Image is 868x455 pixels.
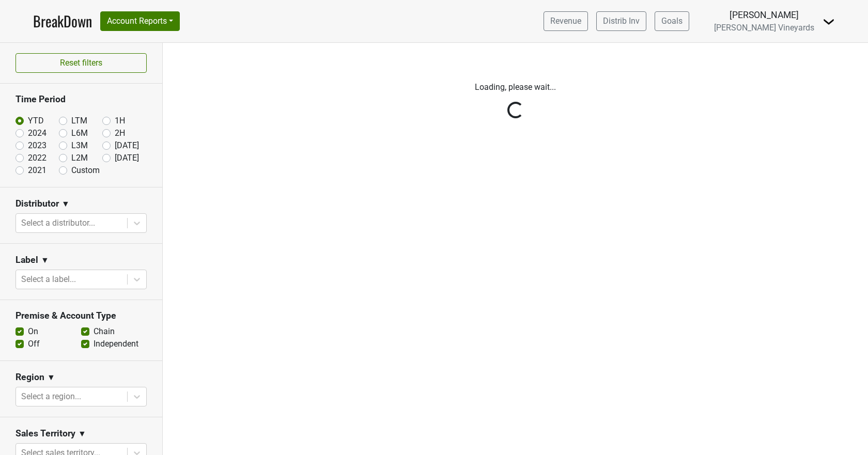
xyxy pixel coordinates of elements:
[229,81,802,93] p: Loading, please wait...
[714,23,814,33] span: [PERSON_NAME] Vineyards
[823,15,835,28] img: Dropdown Menu
[714,8,814,22] div: [PERSON_NAME]
[33,10,92,32] a: BreakDown
[100,11,180,31] button: Account Reports
[655,11,689,31] a: Goals
[544,11,588,31] a: Revenue
[596,11,646,31] a: Distrib Inv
